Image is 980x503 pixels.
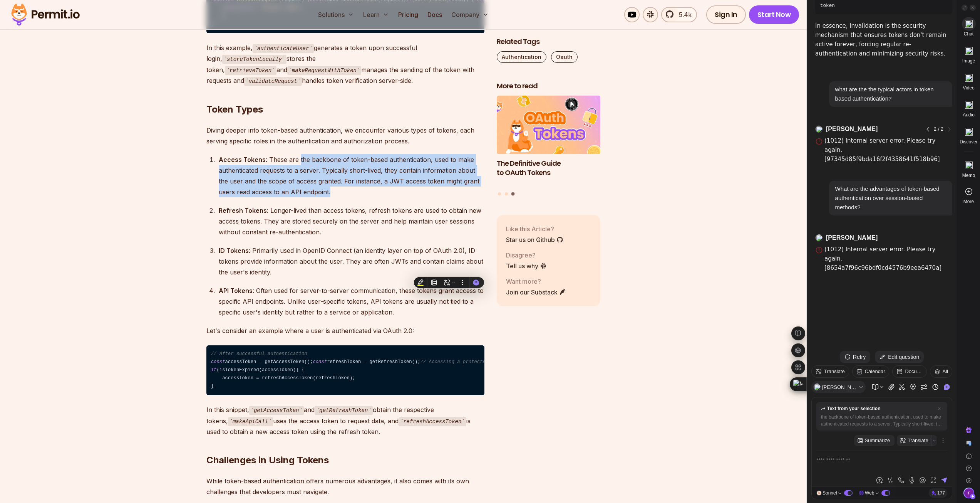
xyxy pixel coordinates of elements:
p: Like this Article? [506,224,563,233]
button: Solutions [315,7,357,22]
span: const [211,359,225,365]
span: 5.4k [674,10,692,19]
p: While token-based authentication offers numerous advantages, it also comes with its own challenge... [206,476,484,497]
button: Go to slide 1 [498,192,501,195]
code: makeApiCall [228,417,273,426]
a: Docs [424,7,445,22]
strong: ID Tokens [219,247,249,254]
a: Sign In [706,5,746,24]
code: authenticateUser [253,44,314,53]
strong: Challenges in Using Tokens [206,454,329,466]
code: storeTokenLocally [222,55,287,64]
div: Posts [497,96,601,197]
a: Oauth [551,51,578,63]
button: Go to slide 2 [505,192,508,195]
span: if [211,367,217,373]
h2: More to read [497,81,601,91]
h2: Related Tags [497,37,601,47]
button: Learn [360,7,392,22]
a: Join our Substack [506,287,566,296]
button: Go to slide 3 [511,192,515,195]
img: The Definitive Guide to OAuth Tokens [497,96,601,154]
p: Diving deeper into token-based authentication, we encounter various types of tokens, each serving... [206,125,484,146]
li: 3 of 3 [497,96,601,187]
strong: Refresh Tokens [219,207,267,214]
p: Let's consider an example where a user is authenticated via OAuth 2.0: [206,325,484,336]
code: makeRequestWithToken [287,66,362,75]
code: refreshAccessToken [399,417,466,426]
strong: Token Types [206,104,263,115]
div: : Often used for server-to-server communication, these tokens grant access to specific API endpoi... [219,285,484,318]
a: 5.4k [661,7,697,22]
h3: The Definitive Guide to OAuth Tokens [497,158,601,178]
strong: API Tokens [219,287,253,294]
strong: Access Tokens [219,156,266,163]
button: Company [448,7,492,22]
p: In this example, generates a token upon successful login, stores the token, and manages the sendi... [206,42,484,86]
a: Pricing [395,7,421,22]
p: In this snippet, and obtain the respective tokens, uses the access token to request data, and is ... [206,404,484,437]
a: Star us on Github [506,235,563,244]
div: : These are the backbone of token-based authentication, used to make authenticated requests to a ... [219,154,484,197]
code: getRefreshToken [315,406,373,415]
div: : Longer-lived than access tokens, refresh tokens are used to obtain new access tokens. They are ... [219,205,484,237]
code: validateRequest [244,77,302,86]
span: const [313,359,327,365]
a: Start Now [749,5,799,24]
a: The Definitive Guide to OAuth TokensThe Definitive Guide to OAuth Tokens [497,96,601,187]
p: Want more? [506,276,566,286]
code: accessToken = getAccessToken(); refreshToken = getRefreshToken(); makeApiCall( , accessToken); (i... [206,345,484,395]
code: retrieveToken [225,66,276,75]
a: Tell us why [506,261,547,270]
a: Authentication [497,51,546,63]
code: getAccessToken [249,406,304,415]
p: Disagree? [506,250,547,259]
span: // Accessing a protected resource [420,359,514,365]
div: : Primarily used in OpenID Connect (an identity layer on top of OAuth 2.0), ID tokens provide inf... [219,245,484,278]
span: // After successful authentication [211,351,307,357]
img: Permit logo [8,2,83,28]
